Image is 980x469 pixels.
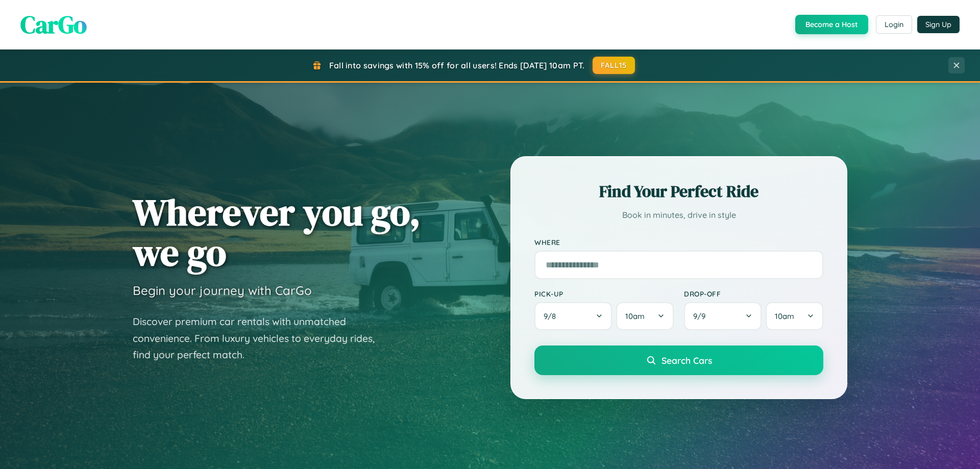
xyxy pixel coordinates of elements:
[775,311,794,321] span: 10am
[534,238,823,246] label: Where
[917,16,960,33] button: Sign Up
[534,289,674,298] label: Pick-up
[534,302,612,330] button: 9/8
[593,57,635,74] button: FALL15
[661,355,712,366] span: Search Cars
[625,311,645,321] span: 10am
[133,192,421,273] h1: Wherever you go, we go
[795,15,868,34] button: Become a Host
[329,60,585,70] span: Fall into savings with 15% off for all users! Ends [DATE] 10am PT.
[534,180,823,203] h2: Find Your Perfect Ride
[133,313,388,363] p: Discover premium car rentals with unmatched convenience. From luxury vehicles to everyday rides, ...
[876,15,912,34] button: Login
[133,283,312,298] h3: Begin your journey with CarGo
[693,311,710,321] span: 9 / 9
[616,302,674,330] button: 10am
[534,208,823,223] p: Book in minutes, drive in style
[766,302,823,330] button: 10am
[20,8,87,41] span: CarGo
[534,345,823,375] button: Search Cars
[684,302,762,330] button: 9/9
[544,311,561,321] span: 9 / 8
[684,289,823,298] label: Drop-off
